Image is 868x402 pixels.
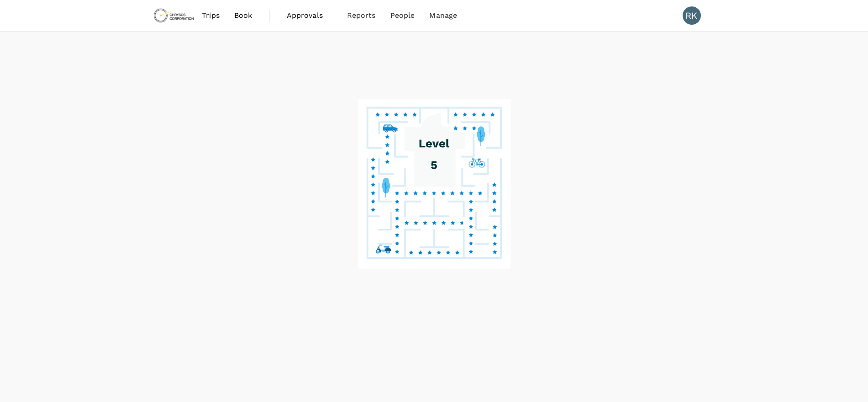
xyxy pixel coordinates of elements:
[202,10,220,21] span: Trips
[429,10,457,21] span: Manage
[234,10,253,21] span: Book
[390,10,415,21] span: People
[347,10,376,21] span: Reports
[153,5,195,26] img: Chrysos Corporation
[683,6,701,25] div: RK
[287,10,332,21] span: Approvals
